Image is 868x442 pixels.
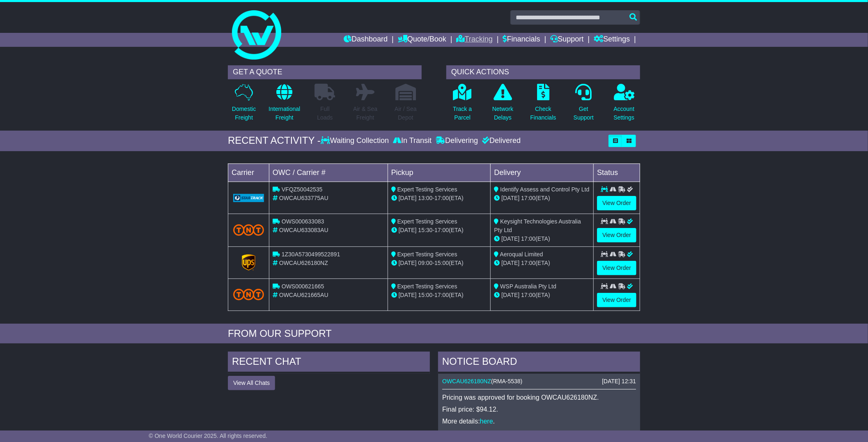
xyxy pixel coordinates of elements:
[228,163,269,182] td: Carrier
[494,291,590,299] div: (ETA)
[530,105,556,122] p: Check Financials
[500,283,556,290] span: WSP Australia Pty Ltd
[228,328,640,340] div: FROM OUR SUPPORT
[397,251,457,258] span: Expert Testing Services
[493,378,521,384] span: RMA-5538
[530,83,557,127] a: CheckFinancials
[494,235,590,243] div: (ETA)
[438,352,640,374] div: NOTICE BOARD
[597,228,636,242] a: View Order
[228,65,422,79] div: GET A QUOTE
[391,194,487,203] div: - (ETA)
[594,163,640,182] td: Status
[398,33,446,47] a: Quote/Book
[269,163,388,182] td: OWC / Carrier #
[597,196,636,210] a: View Order
[399,195,417,201] span: [DATE]
[399,260,417,266] span: [DATE]
[353,105,377,122] p: Air & Sea Freight
[501,260,519,266] span: [DATE]
[597,293,636,307] a: View Order
[344,33,388,47] a: Dashboard
[228,135,321,147] div: RECENT ACTIVITY -
[397,283,457,290] span: Expert Testing Services
[397,186,457,193] span: Expert Testing Services
[434,260,449,266] span: 15:00
[397,218,457,225] span: Expert Testing Services
[269,105,300,122] p: International Freight
[494,194,590,203] div: (ETA)
[573,83,594,127] a: GetSupport
[594,33,630,47] a: Settings
[282,251,340,258] span: 1Z30A5730499522891
[614,105,635,122] p: Account Settings
[391,226,487,235] div: - (ETA)
[452,83,472,127] a: Track aParcel
[442,417,636,425] p: More details: .
[500,186,589,193] span: Identify Assess and Control Pty Ltd
[399,292,417,298] span: [DATE]
[321,136,391,145] div: Waiting Collection
[228,352,430,374] div: RECENT CHAT
[442,378,636,385] div: ( )
[480,136,521,145] div: Delivered
[434,227,449,233] span: 17:00
[521,292,535,298] span: 17:00
[232,83,256,127] a: DomesticFreight
[501,195,519,201] span: [DATE]
[494,218,581,233] span: Keysight Technologies Australia Pty Ltd
[503,33,540,47] a: Financials
[480,418,493,425] a: here
[597,261,636,275] a: View Order
[233,194,264,202] img: GetCarrierServiceLogo
[494,259,590,267] div: (ETA)
[521,195,535,201] span: 17:00
[574,105,594,122] p: Get Support
[228,376,275,390] button: View All Chats
[279,195,328,201] span: OWCAU633775AU
[501,292,519,298] span: [DATE]
[442,378,491,384] a: OWCAU626180NZ
[500,251,543,258] span: Aeroqual Limited
[457,33,493,47] a: Tracking
[395,105,417,122] p: Air / Sea Depot
[391,291,487,299] div: - (ETA)
[279,227,328,233] span: OWCAU633083AU
[418,195,433,201] span: 13:00
[242,254,256,271] img: GetCarrierServiceLogo
[418,260,433,266] span: 09:00
[418,292,433,298] span: 15:00
[492,83,514,127] a: NetworkDelays
[315,105,335,122] p: Full Loads
[521,235,535,242] span: 17:00
[442,394,636,401] p: Pricing was approved for booking OWCAU626180NZ.
[453,105,472,122] p: Track a Parcel
[232,105,256,122] p: Domestic Freight
[418,227,433,233] span: 15:30
[521,260,535,266] span: 17:00
[492,105,513,122] p: Network Delays
[149,433,267,439] span: © One World Courier 2025. All rights reserved.
[233,224,264,235] img: TNT_Domestic.png
[399,227,417,233] span: [DATE]
[282,186,323,193] span: VFQZ50042535
[434,136,480,145] div: Delivering
[434,292,449,298] span: 17:00
[282,218,324,225] span: OWS000633083
[602,378,636,385] div: [DATE] 12:31
[442,405,636,413] p: Final price: $94.12.
[391,136,434,145] div: In Transit
[613,83,635,127] a: AccountSettings
[434,195,449,201] span: 17:00
[391,259,487,267] div: - (ETA)
[491,163,594,182] td: Delivery
[501,235,519,242] span: [DATE]
[282,283,324,290] span: OWS000621665
[233,289,264,300] img: TNT_Domestic.png
[279,292,328,298] span: OWCAU621665AU
[551,33,584,47] a: Support
[388,163,491,182] td: Pickup
[446,65,640,79] div: QUICK ACTIONS
[279,260,328,266] span: OWCAU626180NZ
[268,83,301,127] a: InternationalFreight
